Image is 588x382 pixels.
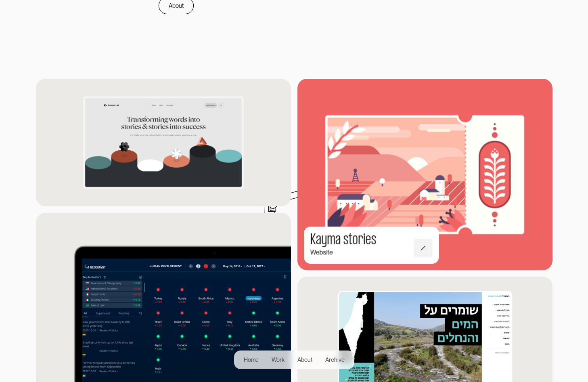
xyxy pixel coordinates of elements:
h1: Kayma stories [310,233,376,248]
a: Archive [319,354,351,366]
a: Home [237,354,265,366]
div: About [169,1,184,10]
div: Archive [325,355,345,364]
div: Work [272,355,285,364]
a: Kayma storiesWebsite [297,79,552,270]
div: Website [310,248,333,257]
a: Work [265,354,291,366]
a: About [291,354,319,366]
div: Home [244,355,259,364]
div: About [297,355,312,364]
